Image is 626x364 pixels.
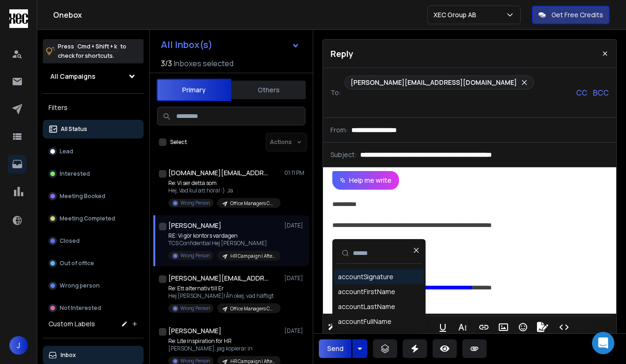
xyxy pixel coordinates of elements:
[330,125,348,135] p: From:
[43,165,144,183] button: Interested
[593,87,609,98] p: BCC
[161,58,172,69] span: 3 / 3
[338,317,392,326] div: accountFullName
[330,150,357,159] p: Subject:
[532,6,610,24] button: Get Free Credits
[230,200,275,207] p: Office Managers Campaign | After Summer 2025
[230,253,275,260] p: HR Campaign | After Summer 2025
[43,142,144,161] button: Lead
[326,318,391,337] button: AI Rephrase
[60,304,101,312] p: Not Interested
[50,72,96,81] h1: All Campaigns
[284,222,305,229] p: [DATE]
[284,327,305,335] p: [DATE]
[61,351,76,359] p: Inbox
[43,187,144,206] button: Meeting Booked
[76,41,118,52] span: Cmd + Shift + k
[168,326,221,336] h1: [PERSON_NAME]
[332,171,399,190] button: Help me write
[168,179,280,187] p: Re: Vi ser detta som
[60,170,90,178] p: Interested
[168,232,280,240] p: RE: Vi gör kontors vardagen
[43,101,144,114] h3: Filters
[60,148,73,155] p: Lead
[43,120,144,138] button: All Status
[60,237,80,245] p: Closed
[284,169,305,177] p: 01:11 PM
[534,318,551,337] button: Signature
[319,339,351,358] button: Send
[60,215,115,222] p: Meeting Completed
[53,9,427,21] h1: Onebox
[157,79,231,101] button: Primary
[60,260,94,267] p: Out of office
[351,78,517,87] p: [PERSON_NAME][EMAIL_ADDRESS][DOMAIN_NAME]
[555,318,573,337] button: Code View
[168,168,271,178] h1: [DOMAIN_NAME][EMAIL_ADDRESS][DOMAIN_NAME]
[9,336,28,355] button: J
[330,47,353,60] p: Reply
[231,80,306,100] button: Others
[338,287,395,296] div: accountFirstName
[433,10,480,20] p: XEC Group AB
[168,345,280,352] p: [PERSON_NAME], jag kopierar in
[58,42,126,61] p: Press to check for shortcuts.
[180,305,210,312] p: Wrong Person
[43,276,144,295] button: Wrong person
[180,199,210,206] p: Wrong Person
[153,35,307,54] button: All Inbox(s)
[43,209,144,228] button: Meeting Completed
[168,240,280,247] p: TCS Confidential Hej [PERSON_NAME]
[43,232,144,250] button: Closed
[48,319,95,329] h3: Custom Labels
[551,10,603,20] p: Get Free Credits
[168,274,271,283] h1: [PERSON_NAME][EMAIL_ADDRESS][DOMAIN_NAME]
[43,254,144,273] button: Out of office
[9,9,28,28] img: logo
[60,192,105,200] p: Meeting Booked
[168,187,280,194] p: Hej, Vad kul att höra! :) Ja
[43,67,144,86] button: All Campaigns
[168,337,280,345] p: Re: Lite inspiration för HR
[168,292,280,300] p: Hej [PERSON_NAME]! Åh okej, vad häftigt
[338,272,393,282] div: accountSignature
[43,299,144,317] button: Not Interested
[174,58,234,69] h3: Inboxes selected
[330,88,341,97] p: To:
[338,302,395,311] div: accountLastName
[61,125,87,133] p: All Status
[592,332,614,354] div: Open Intercom Messenger
[284,275,305,282] p: [DATE]
[170,138,187,146] label: Select
[576,87,587,98] p: CC
[161,40,213,49] h1: All Inbox(s)
[60,282,100,289] p: Wrong person
[180,252,210,259] p: Wrong Person
[230,305,275,312] p: Office Managers Campaign | After Summer 2025
[168,221,221,230] h1: [PERSON_NAME]
[168,285,280,292] p: Re: Ett alternativ till Er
